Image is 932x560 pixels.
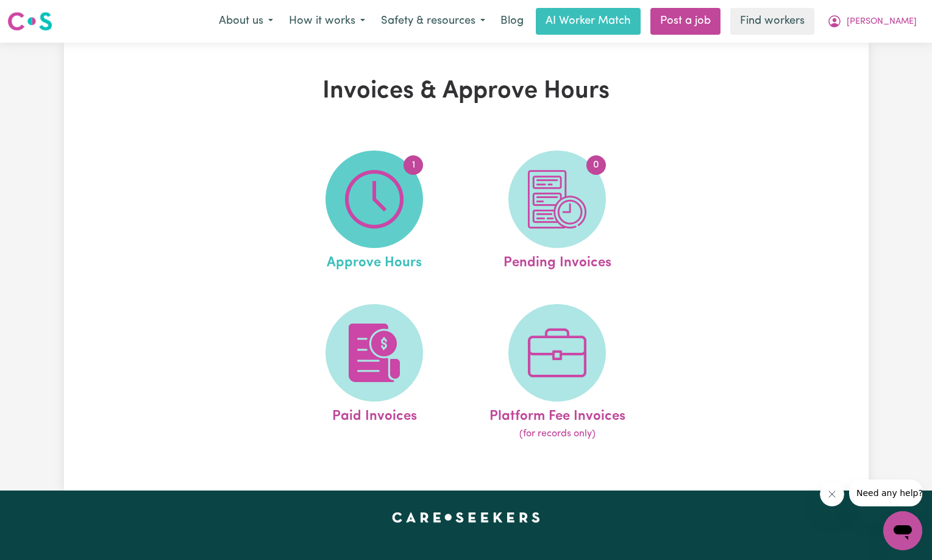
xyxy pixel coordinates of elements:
span: (for records only) [519,427,596,441]
span: 0 [586,155,606,175]
span: Platform Fee Invoices [489,402,625,427]
a: Careseekers home page [392,512,540,522]
button: How it works [281,9,373,34]
a: Approve Hours [286,151,462,274]
span: Pending Invoices [503,248,611,274]
a: AI Worker Match [536,8,641,35]
button: My Account [819,9,925,34]
iframe: Button to launch messaging window [883,511,922,550]
span: Approve Hours [327,248,422,274]
a: Paid Invoices [286,304,462,442]
a: Find workers [730,8,814,35]
span: 1 [404,155,423,175]
a: Platform Fee Invoices(for records only) [469,304,645,442]
a: Blog [493,8,531,35]
a: Careseekers logo [7,7,52,35]
span: Paid Invoices [332,402,417,427]
iframe: Close message [820,482,844,506]
img: Careseekers logo [7,10,52,32]
button: About us [211,9,281,34]
span: [PERSON_NAME] [847,15,917,29]
button: Safety & resources [373,9,493,34]
a: Post a job [650,8,720,35]
h1: Invoices & Approve Hours [205,77,727,106]
iframe: Message from company [849,480,922,506]
span: Need any help? [7,9,74,18]
a: Pending Invoices [469,151,645,274]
